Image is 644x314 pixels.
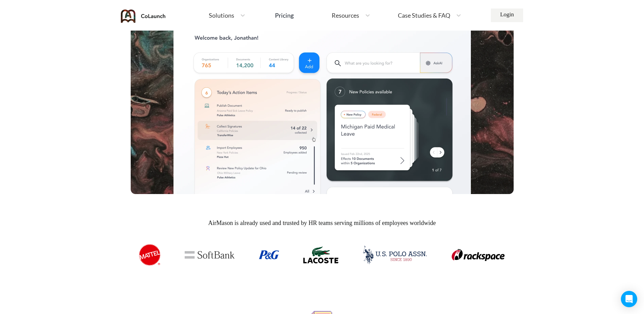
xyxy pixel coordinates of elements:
[185,251,235,259] img: softBank
[131,219,514,228] span: AirMason is already used and trusted by HR teams serving millions of employees worldwide
[303,246,338,263] img: lacoste
[621,291,637,307] div: Open Intercom Messenger
[259,250,279,259] img: pg
[275,9,294,21] a: Pricing
[491,8,523,22] a: Login
[275,12,294,18] div: Pricing
[451,249,505,261] img: rackspace
[139,244,161,266] img: mattel
[363,246,427,264] img: usPollo
[332,12,359,18] span: Resources
[209,12,234,18] span: Solutions
[398,12,450,18] span: Case Studies & FAQ
[121,10,166,23] img: coLaunch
